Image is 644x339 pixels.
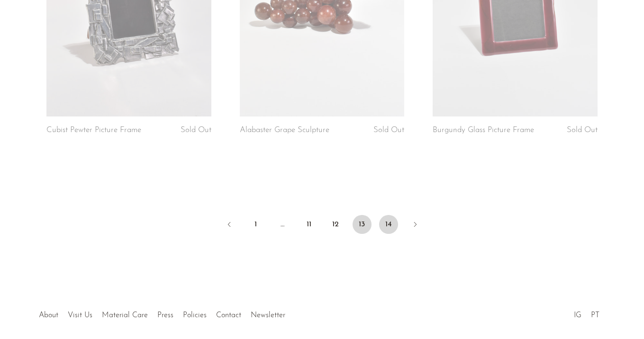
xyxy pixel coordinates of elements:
[379,215,398,234] a: 14
[181,126,211,134] span: Sold Out
[34,304,290,322] ul: Quick links
[216,312,241,319] a: Contact
[183,312,207,319] a: Policies
[326,215,345,234] a: 12
[46,126,141,134] a: Cubist Pewter Picture Frame
[567,126,598,134] span: Sold Out
[591,312,599,319] a: PT
[273,215,292,234] span: …
[433,126,534,134] a: Burgundy Glass Picture Frame
[157,312,173,319] a: Press
[574,312,581,319] a: IG
[299,215,318,234] a: 11
[39,312,58,319] a: About
[102,312,148,319] a: Material Care
[373,126,404,134] span: Sold Out
[68,312,92,319] a: Visit Us
[406,215,425,236] a: Next
[240,126,329,134] a: Alabaster Grape Sculpture
[220,215,239,236] a: Previous
[353,215,372,234] span: 13
[246,215,265,234] a: 1
[569,304,604,322] ul: Social Medias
